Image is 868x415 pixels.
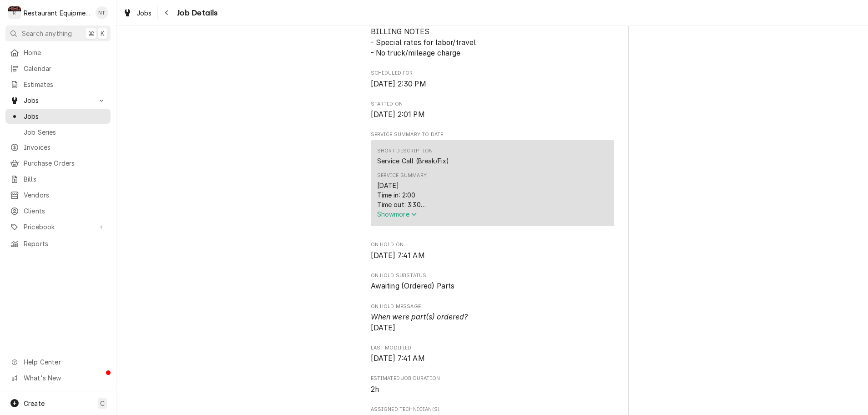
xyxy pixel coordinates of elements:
[5,236,111,251] a: Reports
[371,241,614,261] div: On Hold On
[24,222,92,232] span: Pricebook
[371,80,426,88] span: [DATE] 2:30 PM
[24,8,91,18] div: Restaurant Equipment Diagnostics
[24,373,105,383] span: What's New
[371,375,614,395] div: Estimated Job Duration
[371,26,614,59] span: [object Object]
[371,101,614,120] div: Started On
[24,127,106,137] span: Job Series
[24,80,106,89] span: Estimates
[8,6,21,19] div: R
[24,174,106,184] span: Bills
[371,375,614,382] span: Estimated Job Duration
[371,131,614,230] div: Service Summary To Date
[24,48,106,57] span: Home
[371,282,455,290] span: Awaiting (Ordered) Parts
[371,251,425,260] span: [DATE] 7:41 AM
[24,142,106,152] span: Invoices
[22,29,72,38] span: Search anything
[377,209,608,219] button: Showmore
[24,96,92,105] span: Jobs
[371,303,614,310] span: On Hold Message
[5,109,111,124] a: Jobs
[371,101,614,108] span: Started On
[371,281,614,292] span: On Hold SubStatus
[371,384,614,395] span: Estimated Job Duration
[24,111,106,121] span: Jobs
[371,344,614,364] div: Last Modified
[371,109,614,120] span: Started On
[5,156,111,171] a: Purchase Orders
[160,5,174,20] button: Navigate back
[5,219,111,234] a: Go to Pricebook
[371,344,614,352] span: Last Modified
[5,61,111,76] a: Calendar
[24,64,106,73] span: Calendar
[5,25,111,41] button: Search anything⌘K
[24,400,45,407] span: Create
[377,147,433,155] div: Short Description
[24,190,106,200] span: Vendors
[371,79,614,90] span: Scheduled For
[371,250,614,261] span: On Hold On
[5,370,111,385] a: Go to What's New
[24,158,106,168] span: Purchase Orders
[371,272,614,279] span: On Hold SubStatus
[371,312,614,333] span: On Hold Message
[5,354,111,369] a: Go to Help Center
[88,29,94,38] span: ⌘
[371,110,425,119] span: [DATE] 2:01 PM
[371,313,468,321] i: When were part(s) ordered?
[119,5,156,20] a: Jobs
[371,140,614,230] div: Service Summary
[5,125,111,140] a: Job Series
[371,70,614,77] span: Scheduled For
[96,6,108,19] div: Nick Tussey's Avatar
[101,29,105,38] span: K
[371,241,614,248] span: On Hold On
[24,206,106,216] span: Clients
[371,303,614,334] div: On Hold Message
[371,18,614,59] div: [object Object]
[377,172,427,179] div: Service Summary
[100,399,105,408] span: C
[5,93,111,108] a: Go to Jobs
[136,8,152,18] span: Jobs
[371,385,379,394] span: 2h
[371,313,468,332] span: [DATE]
[8,6,21,19] div: Restaurant Equipment Diagnostics's Avatar
[371,354,425,363] span: [DATE] 7:41 AM
[377,210,417,218] span: Show more
[371,27,476,57] span: BILLING NOTES - Special rates for labor/travel - No truck/mileage charge
[96,6,108,19] div: NT
[174,7,218,19] span: Job Details
[377,181,608,209] div: [DATE] Time in: 2:00 Time out: 3:30 Truck 206 Manitiwoc Model: IYT0750A-261 Serial: 1121123136 [D...
[371,272,614,292] div: On Hold SubStatus
[371,70,614,89] div: Scheduled For
[24,357,105,367] span: Help Center
[5,187,111,202] a: Vendors
[5,203,111,218] a: Clients
[5,172,111,187] a: Bills
[5,77,111,92] a: Estimates
[371,131,614,138] span: Service Summary To Date
[371,406,614,413] span: Assigned Technician(s)
[5,140,111,155] a: Invoices
[371,353,614,364] span: Last Modified
[377,156,449,166] div: Service Call (Break/Fix)
[5,45,111,60] a: Home
[24,239,106,248] span: Reports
